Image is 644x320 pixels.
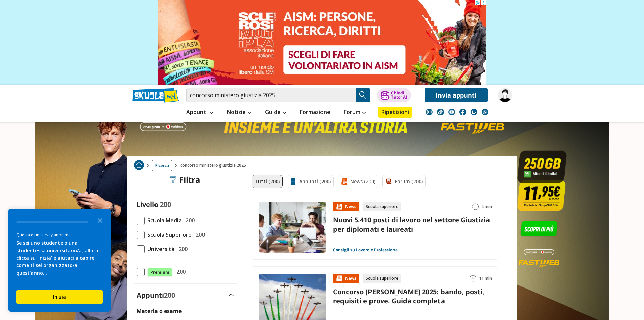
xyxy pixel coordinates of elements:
img: facebook [459,109,466,115]
img: twitch [471,109,477,115]
img: Cerca appunti, riassunti o versioni [358,90,368,100]
span: 200 [160,200,171,209]
a: Appunti [185,107,215,119]
label: Appunti [137,291,175,300]
span: 11 min [479,274,492,283]
div: Filtra [170,175,200,185]
a: Forum [342,107,368,119]
a: Nuovi 5.410 posti di lavoro nel settore Giustizia per diplomati e laureati [333,215,490,234]
a: Notizie [225,107,253,119]
div: News [333,202,359,211]
label: Livello [137,200,158,209]
button: ChiediTutor AI [377,88,411,102]
button: Search Button [356,88,370,102]
a: Consigli su Lavoro e Professione [333,247,398,253]
img: News contenuto [336,203,342,210]
img: tiktok [437,109,444,115]
a: News (200) [338,175,378,188]
a: Tutti (200) [252,175,283,188]
span: 4 min [481,202,492,211]
span: 200 [183,216,195,225]
div: Survey [8,209,111,312]
img: Home [134,160,144,170]
div: Se sei uno studente o una studentessa universitario/a, allora clicca su 'Inizia' e aiutaci a capi... [16,239,103,277]
div: Scuola superiore [363,202,401,211]
img: Tempo lettura [470,275,476,282]
span: 200 [193,230,205,239]
span: Premium [147,268,172,277]
input: Cerca appunti, riassunti o versioni [186,88,356,102]
span: 200 [174,267,186,276]
span: 200 [176,244,188,253]
a: Forum (200) [382,175,426,188]
img: Immagine news [259,202,326,253]
a: Home [134,160,144,171]
a: Ripetizioni [378,107,412,118]
img: Filtra filtri mobile [170,176,176,183]
label: Materia o esame [137,307,182,315]
img: News filtro contenuto [341,178,348,185]
img: instagram [426,109,433,115]
span: Scuola Superiore [145,230,192,239]
span: Università [145,244,174,253]
span: Scuola Media [145,216,182,225]
img: youtube [448,109,455,115]
img: Appunti filtro contenuto [290,178,296,185]
a: Formazione [298,107,332,119]
button: Inizia [16,290,103,304]
div: Questa è un survey anonima! [16,232,103,238]
a: Invia appunti [425,88,488,102]
div: News [333,274,359,283]
a: Concorso [PERSON_NAME] 2025: bando, posti, requisiti e prove. Guida completa [333,287,484,305]
img: News contenuto [336,275,342,282]
div: Chiedi Tutor AI [391,91,407,99]
a: Guide [263,107,288,119]
span: 200 [164,291,175,300]
div: Scuola superiore [363,274,401,283]
span: concorso ministero giustizia 2025 [180,160,249,171]
a: Ricerca [152,160,172,171]
img: Apri e chiudi sezione [229,294,234,296]
button: Close the survey [93,213,107,227]
img: Forum filtro contenuto [385,178,392,185]
img: Tempo lettura [472,203,479,210]
img: eddalbino [498,88,512,102]
img: WhatsApp [482,109,488,115]
a: Appunti (200) [287,175,334,188]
